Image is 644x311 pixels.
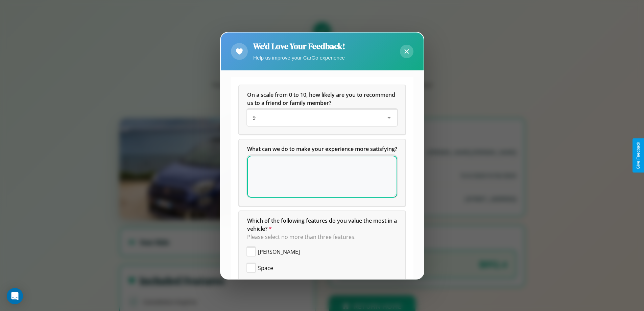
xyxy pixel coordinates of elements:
[253,41,345,52] h2: We'd Love Your Feedback!
[239,85,405,134] div: On a scale from 0 to 10, how likely are you to recommend us to a friend or family member?
[7,288,23,304] div: Open Intercom Messenger
[247,110,397,126] div: On a scale from 0 to 10, how likely are you to recommend us to a friend or family member?
[636,142,641,169] div: Give Feedback
[253,114,256,121] span: 9
[253,53,345,62] p: Help us improve your CarGo experience
[247,145,397,153] span: What can we do to make your experience more satisfying?
[247,217,398,232] span: Which of the following features do you value the most in a vehicle?
[258,264,273,272] span: Space
[247,91,397,107] h5: On a scale from 0 to 10, how likely are you to recommend us to a friend or family member?
[258,248,300,256] span: [PERSON_NAME]
[247,91,397,107] span: On a scale from 0 to 10, how likely are you to recommend us to a friend or family member?
[247,233,356,241] span: Please select no more than three features.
